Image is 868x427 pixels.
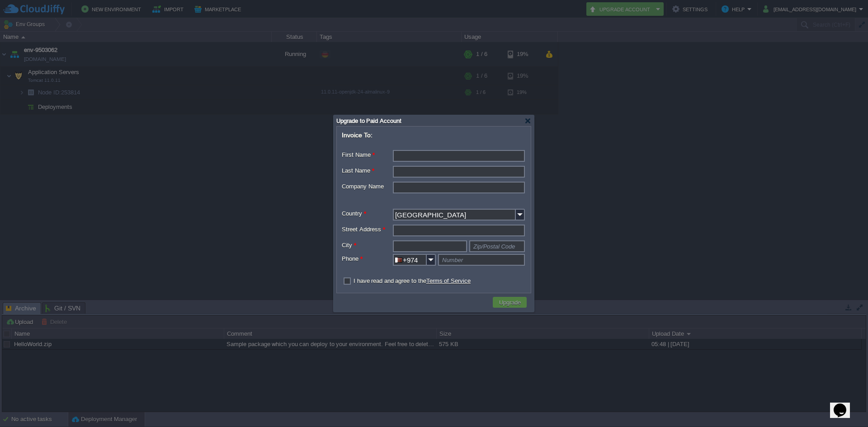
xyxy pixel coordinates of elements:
[354,277,471,284] label: I have read and agree to the
[496,298,524,306] button: Upgrade
[342,131,373,139] label: Invoice To:
[426,277,471,284] a: Terms of Service
[342,240,393,250] label: City
[342,225,393,234] label: Street Address
[342,166,393,175] label: Last Name
[342,182,393,191] label: Company Name
[342,254,393,263] label: Phone
[342,150,393,160] label: First Name
[342,209,393,218] label: Country
[830,391,859,418] iframe: chat widget
[336,117,401,124] span: Upgrade to Paid Account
